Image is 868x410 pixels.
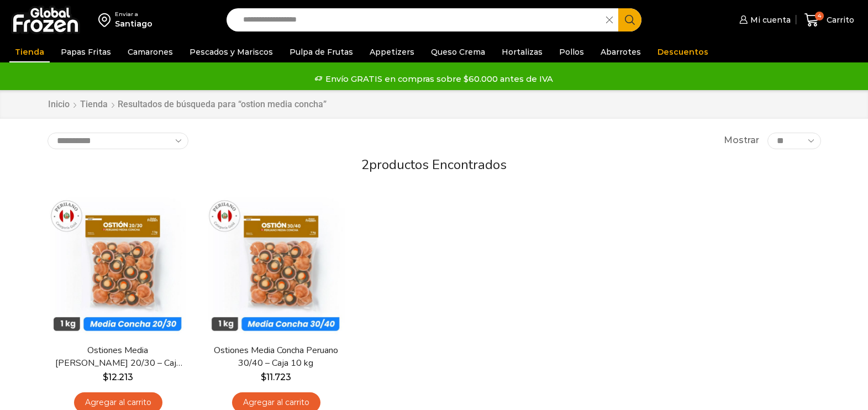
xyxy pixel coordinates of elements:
[261,372,266,382] span: $
[748,14,791,25] span: Mi cuenta
[824,14,854,25] span: Carrito
[724,134,759,147] span: Mostrar
[55,41,117,62] a: Papas Fritas
[98,10,115,29] img: address-field-icon.svg
[9,41,50,62] a: Tienda
[184,41,278,62] a: Pescados y Mariscos
[103,372,133,382] bdi: 12.213
[369,156,507,174] span: productos encontrados
[425,41,491,62] a: Queso Crema
[48,98,70,111] a: Inicio
[554,41,590,62] a: Pollos
[80,98,108,111] a: Tienda
[212,344,339,370] a: Ostiones Media Concha Peruano 30/40 – Caja 10 kg
[54,344,181,370] a: Ostiones Media [PERSON_NAME] 20/30 – Caja 10 kg
[496,41,548,62] a: Hortalizas
[115,10,152,18] div: Enviar a
[103,372,108,382] span: $
[261,372,291,382] bdi: 11.723
[284,41,359,62] a: Pulpa de Frutas
[48,133,188,149] select: Pedido de la tienda
[118,99,327,109] h1: Resultados de búsqueda para “ostion media concha”
[802,7,857,33] a: 4 Carrito
[361,156,369,174] span: 2
[737,9,791,31] a: Mi cuenta
[595,41,646,62] a: Abarrotes
[122,41,178,62] a: Camarones
[48,98,327,111] nav: Breadcrumb
[652,41,714,62] a: Descuentos
[364,41,420,62] a: Appetizers
[115,18,152,29] div: Santiago
[815,12,824,20] span: 4
[618,8,641,31] button: Search button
